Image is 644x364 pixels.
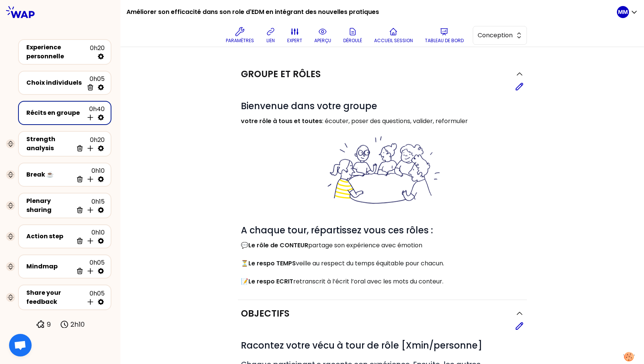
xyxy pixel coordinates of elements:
[84,105,105,121] div: 0h40
[47,319,51,330] p: 9
[226,38,254,44] p: Paramètres
[26,78,84,87] div: Choix individuels
[340,24,365,47] button: Déroulé
[84,75,105,91] div: 0h05
[241,339,482,352] span: Racontez votre vécu à tour de rôle [Xmin/personne]
[73,258,105,275] div: 0h05
[263,24,278,47] button: lien
[241,241,524,250] p: 💬 partage son expérience avec émotion
[473,26,527,45] button: Conception
[314,38,331,44] p: aperçu
[425,38,464,44] p: Tableau de bord
[26,196,73,215] div: Plenary sharing
[374,38,413,44] p: Accueil session
[241,68,321,80] h2: Groupe et rôles
[241,308,289,320] h2: Objectifs
[73,166,105,183] div: 0h10
[618,8,628,16] p: MM
[241,117,524,126] p: : écouter, poser des questions, valider, reformuler
[422,24,467,47] button: Tableau de bord
[26,135,73,153] div: Strength analysis
[73,136,105,152] div: 0h20
[248,241,308,250] strong: Le rôle de CONTEUR
[241,100,377,112] span: Bienvenue dans votre groupe
[248,277,293,286] strong: Le respo ECRIT
[248,259,296,268] strong: Le respo TEMPS
[241,68,524,80] button: Groupe et rôles
[266,38,275,44] p: lien
[26,262,73,271] div: Mindmap
[311,24,334,47] button: aperçu
[73,228,105,245] div: 0h10
[241,308,524,320] button: Objectifs
[287,38,302,44] p: expert
[323,135,442,206] img: filesOfInstructions%2Fbienvenue%20dans%20votre%20groupe%20-%20petit.png
[26,108,84,117] div: Récits en groupe
[26,170,73,179] div: Break ☕️
[26,43,90,61] div: Experience personnelle
[26,288,84,306] div: Share your feedback
[343,38,362,44] p: Déroulé
[73,197,105,214] div: 0h15
[241,224,433,236] span: A chaque tour, répartissez vous ces rôles :
[617,6,638,18] button: MM
[84,289,105,306] div: 0h05
[9,334,32,356] a: Ouvrir le chat
[241,277,524,286] p: 📝 retranscrit à l’écrit l’oral avec les mots du conteur.
[478,31,512,40] span: Conception
[241,117,322,125] strong: votre rôle à tous et toutes
[371,24,416,47] button: Accueil session
[284,24,305,47] button: expert
[223,24,257,47] button: Paramètres
[90,44,105,60] div: 0h20
[26,232,73,241] div: Action step
[70,319,85,330] p: 2h10
[241,259,524,268] p: ⏳ veille au respect du temps équitable pour chacun.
